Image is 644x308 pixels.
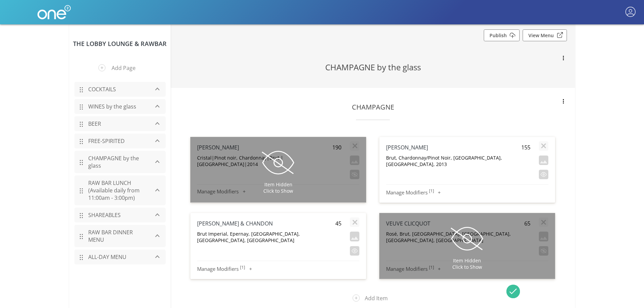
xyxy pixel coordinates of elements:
[523,29,567,41] a: View Menu
[264,181,292,188] span: Item Hidden
[73,40,167,48] a: The Lobby Lounge & RawBar
[350,232,359,241] button: Add an image to this item
[198,62,549,73] h2: CHAMPAGNE by the glass
[348,289,398,307] button: Add Item
[85,135,149,147] a: FREE-SPIRITED
[429,188,434,194] sup: [ 1 ]
[386,188,548,196] button: Manage Modifiers [1]
[453,257,481,264] span: Item Hidden
[240,264,245,270] sup: [ 1 ]
[197,264,359,272] button: Manage Modifiers [1]
[539,156,548,165] button: Add an image to this item
[263,188,293,194] span: Click to Show
[386,155,530,167] p: Brut, Chardonnay/Pinot Noir, [GEOGRAPHIC_DATA], [GEOGRAPHIC_DATA], 2013
[85,251,149,263] a: ALL-DAY MENU
[350,246,359,256] button: Exclude this item when you publish your menu
[197,231,341,243] p: Brut Imperial, Epernay, [GEOGRAPHIC_DATA], [GEOGRAPHIC_DATA], [GEOGRAPHIC_DATA]
[386,144,502,151] h4: [PERSON_NAME]
[85,117,149,130] a: BEER
[514,144,530,151] span: 155
[85,226,149,246] a: RAW BAR DINNER MENU
[484,29,520,41] a: Publish
[85,152,149,172] a: CHAMPAGNE by the glass
[539,170,548,179] button: Exclude this item when you publish your menu
[198,102,549,112] h3: CHAMPAGNE
[85,176,149,204] a: RAW BAR LUNCH (Available daily from 11:00am - 3:00pm)
[85,100,149,113] a: WINES by the glass
[93,59,147,77] button: Add Page
[85,209,149,221] a: SHAREABLES
[197,220,313,227] h4: [PERSON_NAME] & CHANDON
[85,83,149,96] a: COCKTAILS
[452,264,482,270] span: Click to Show
[325,220,341,227] span: 45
